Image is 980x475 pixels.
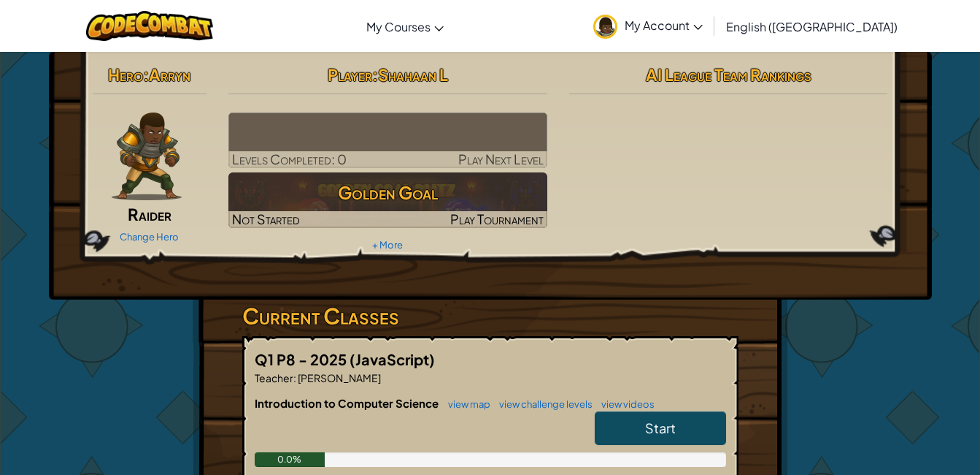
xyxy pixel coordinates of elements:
[458,151,544,167] span: Play Next Level
[492,398,593,410] a: view challenge levels
[645,419,676,436] span: Start
[232,210,300,227] span: Not Started
[228,113,547,168] a: Play Next Level
[108,64,143,85] span: Hero
[378,64,448,85] span: Shahaan L
[128,204,171,224] span: Raider
[143,64,149,85] span: :
[719,7,905,46] a: English ([GEOGRAPHIC_DATA])
[372,239,403,251] a: + More
[441,398,490,410] a: view map
[255,452,325,467] div: 0.0%
[86,11,214,41] img: CodeCombat logo
[296,371,381,384] span: [PERSON_NAME]
[120,231,179,243] a: Change Hero
[255,350,350,368] span: Q1 P8 - 2025
[625,18,703,33] span: My Account
[255,396,441,410] span: Introduction to Computer Science
[726,19,898,34] span: English ([GEOGRAPHIC_DATA])
[359,7,451,46] a: My Courses
[255,371,293,384] span: Teacher
[328,64,372,85] span: Player
[228,172,547,228] a: Golden GoalNot StartedPlay Tournament
[593,15,617,39] img: avatar
[450,210,544,227] span: Play Tournament
[366,19,431,34] span: My Courses
[149,64,190,85] span: Arryn
[232,151,347,167] span: Levels Completed: 0
[242,300,738,332] h3: Current Classes
[228,176,547,209] h3: Golden Goal
[594,398,655,410] a: view videos
[586,3,710,49] a: My Account
[646,64,811,85] span: AI League Team Rankings
[112,113,182,200] img: raider-pose.png
[293,371,296,384] span: :
[350,350,435,368] span: (JavaScript)
[228,172,547,228] img: Golden Goal
[372,64,378,85] span: :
